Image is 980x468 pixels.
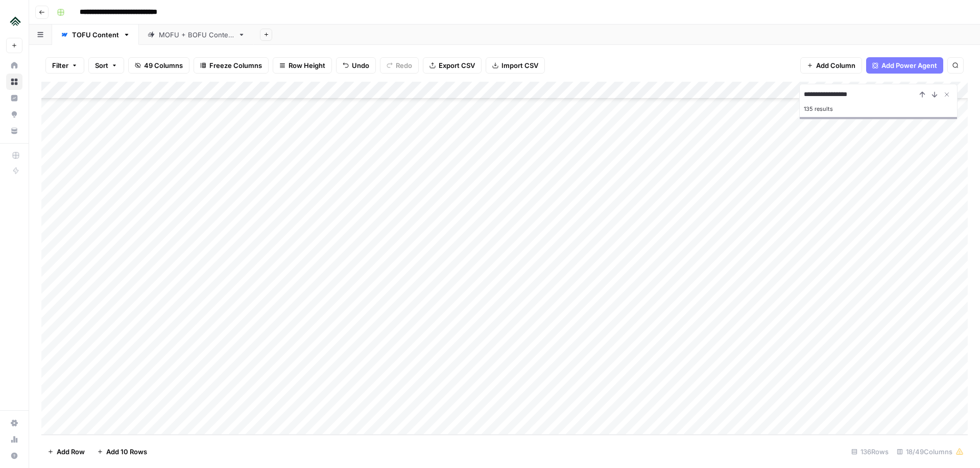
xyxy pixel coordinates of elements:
[352,60,369,71] span: Undo
[45,57,84,74] button: Filter
[6,8,22,34] button: Workspace: Uplisting
[336,57,376,74] button: Undo
[88,57,124,74] button: Sort
[194,57,269,74] button: Freeze Columns
[800,57,862,74] button: Add Column
[916,88,928,101] button: Previous Result
[209,60,262,71] span: Freeze Columns
[380,57,419,74] button: Redo
[72,30,119,40] div: TOFU Content
[893,443,968,460] div: 18/49 Columns
[6,123,22,139] a: Your Data
[941,88,953,101] button: Close Search
[6,448,22,464] button: Help + Support
[52,25,139,45] a: TOFU Content
[816,60,855,71] span: Add Column
[486,57,545,74] button: Import CSV
[501,60,538,71] span: Import CSV
[106,447,147,457] span: Add 10 Rows
[847,443,893,460] div: 136 Rows
[41,443,91,460] button: Add Row
[6,74,22,90] a: Browse
[881,60,937,71] span: Add Power Agent
[91,443,153,460] button: Add 10 Rows
[6,57,22,74] a: Home
[273,57,332,74] button: Row Height
[423,57,482,74] button: Export CSV
[6,431,22,448] a: Usage
[52,60,68,71] span: Filter
[128,57,189,74] button: 49 Columns
[804,103,953,115] div: 135 results
[396,60,412,71] span: Redo
[57,447,85,457] span: Add Row
[159,30,234,40] div: MOFU + BOFU Content
[139,25,254,45] a: MOFU + BOFU Content
[6,415,22,431] a: Settings
[928,88,941,101] button: Next Result
[866,57,943,74] button: Add Power Agent
[289,60,325,71] span: Row Height
[6,90,22,106] a: Insights
[6,12,25,30] img: Uplisting Logo
[439,60,475,71] span: Export CSV
[144,60,183,71] span: 49 Columns
[6,106,22,123] a: Opportunities
[95,60,108,71] span: Sort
